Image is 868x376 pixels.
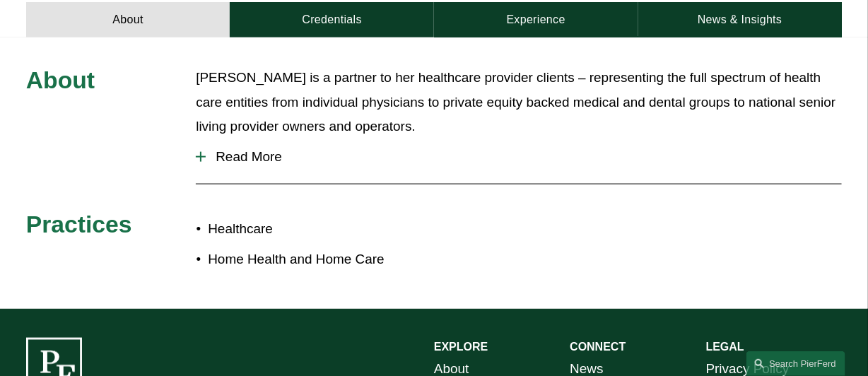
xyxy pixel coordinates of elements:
[196,139,842,175] button: Read More
[208,217,434,241] p: Healthcare
[706,341,744,353] strong: LEGAL
[206,149,842,165] span: Read More
[230,2,434,37] a: Credentials
[638,2,843,37] a: News & Insights
[434,341,488,353] strong: EXPLORE
[196,66,842,138] p: [PERSON_NAME] is a partner to her healthcare provider clients – representing the full spectrum of...
[26,2,230,37] a: About
[26,67,95,93] span: About
[26,211,132,237] span: Practices
[434,2,638,37] a: Experience
[746,351,845,376] a: Search this site
[570,341,626,353] strong: CONNECT
[208,247,434,271] p: Home Health and Home Care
